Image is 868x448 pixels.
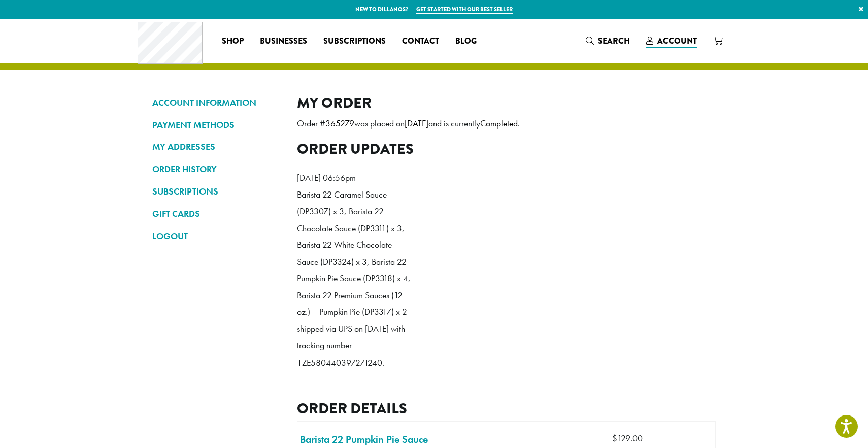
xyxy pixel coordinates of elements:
bdi: 129.00 [612,433,643,444]
span: $ [612,433,617,444]
a: ACCOUNT INFORMATION [152,94,282,111]
span: Account [657,35,697,47]
span: Contact [402,35,439,48]
a: SUBSCRIPTIONS [152,183,282,200]
h2: My Order [297,94,716,112]
span: Shop [222,35,244,48]
mark: 365279 [325,118,354,129]
a: Shop [214,33,252,49]
a: LOGOUT [152,228,282,245]
span: Blog [455,35,477,48]
a: GIFT CARDS [152,205,282,222]
span: Search [598,35,630,47]
span: Subscriptions [323,35,386,48]
p: Barista 22 Caramel Sauce (DP3307) x 3, Barista 22 Chocolate Sauce (DP3311) x 3, Barista 22 White ... [297,186,414,371]
a: ORDER HISTORY [152,161,282,178]
span: Businesses [260,35,307,48]
mark: Completed [480,118,518,129]
a: PAYMENT METHODS [152,116,282,134]
h2: Order details [297,400,716,418]
a: MY ADDRESSES [152,138,282,155]
a: Get started with our best seller [416,5,513,14]
h2: Order updates [297,140,716,158]
p: Order # was placed on and is currently . [297,115,716,132]
p: [DATE] 06:56pm [297,170,414,186]
a: Search [578,33,638,49]
a: Barista 22 Pumpkin Pie Sauce [300,432,428,447]
mark: [DATE] [405,118,428,129]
